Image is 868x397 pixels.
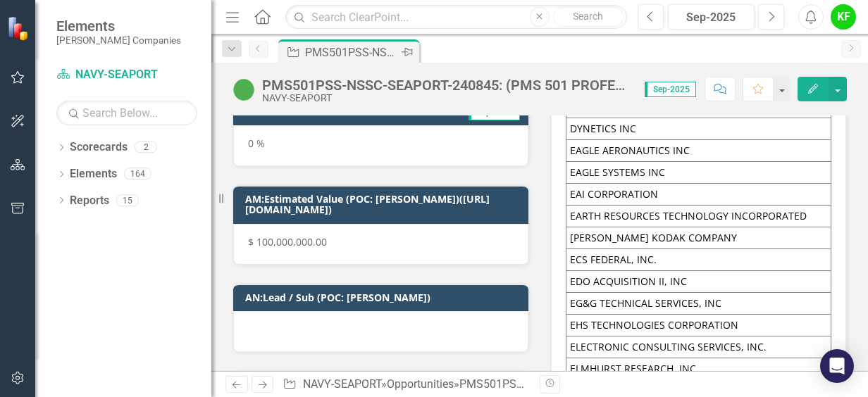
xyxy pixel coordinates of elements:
[566,336,831,358] td: ELECTRONIC CONSULTING SERVICES, INC.
[262,77,631,93] div: PMS501PSS-NSSC-SEAPORT-240845: (PMS 501 PROFESSIONAL SUPPORT SERVICES (SEAPORT NXG))
[283,377,529,393] div: » »
[566,184,831,206] td: EAI CORPORATION
[831,4,856,30] button: KF
[566,140,831,162] td: EAGLE AERONAUTICS INC
[305,44,398,61] div: PMS501PSS-NSSC-SEAPORT-240845: (PMS 501 PROFESSIONAL SUPPORT SERVICES (SEAPORT NXG))
[566,162,831,184] td: EAGLE SYSTEMS INC
[566,206,831,227] td: EARTH RESOURCES TECHNOLOGY INCORPORATED
[56,18,181,34] span: Elements
[573,11,603,22] span: Search
[566,271,831,293] td: EDO ACQUISITION II, INC
[566,118,831,140] td: DYNETICS INC
[645,82,696,97] span: Sep-2025
[285,5,627,30] input: Search ClearPoint...
[135,141,157,153] div: 2
[262,93,631,103] div: NAVY-SEAPORT
[232,78,255,101] img: Active
[233,125,528,166] div: 0 %
[566,315,831,336] td: EHS TECHNOLOGIES CORPORATION
[56,101,197,125] input: Search Below...
[56,67,197,83] a: NAVY-SEAPORT
[70,139,128,156] a: Scorecards
[673,9,750,26] div: Sep-2025
[553,7,624,27] button: Search
[387,377,454,391] a: Opportunities
[566,249,831,271] td: ECS FEDERAL, INC.
[124,168,151,180] div: 164
[245,106,414,117] h3: Calculated P-Win
[70,193,109,209] a: Reports
[303,377,381,391] a: NAVY-SEAPORT
[56,34,181,46] small: [PERSON_NAME] Companies
[116,194,139,206] div: 15
[245,194,521,215] h3: AM:Estimated Value (POC: [PERSON_NAME])([URL][DOMAIN_NAME])
[248,235,327,248] span: $ 100,000,000.00
[668,4,755,30] button: Sep-2025
[820,349,854,383] div: Open Intercom Messenger
[70,166,117,182] a: Elements
[566,293,831,315] td: EG&G TECHNICAL SERVICES, INC
[566,227,831,249] td: [PERSON_NAME] KODAK COMPANY
[7,16,32,41] img: ClearPoint Strategy
[245,292,521,303] h3: AN:Lead / Sub (POC: [PERSON_NAME])
[566,358,831,380] td: ELMHURST RESEARCH, INC.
